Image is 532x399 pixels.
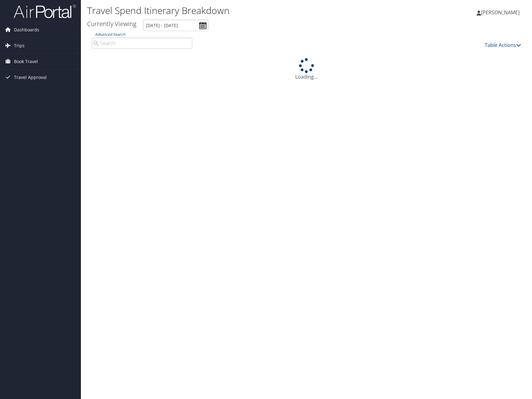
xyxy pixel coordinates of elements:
[14,22,39,38] span: Dashboards
[485,42,521,48] a: Table Actions
[92,38,192,49] input: Advanced Search
[87,20,136,28] h3: Currently Viewing
[14,38,25,53] span: Trips
[143,20,208,31] input: [DATE] - [DATE]
[14,54,38,69] span: Book Travel
[87,58,526,80] div: Loading...
[477,3,526,22] a: [PERSON_NAME]
[481,9,520,16] span: [PERSON_NAME]
[87,4,380,17] h1: Travel Spend Itinerary Breakdown
[14,4,76,19] img: airportal-logo.png
[14,70,47,85] span: Travel Approval
[95,32,125,37] a: Advanced Search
